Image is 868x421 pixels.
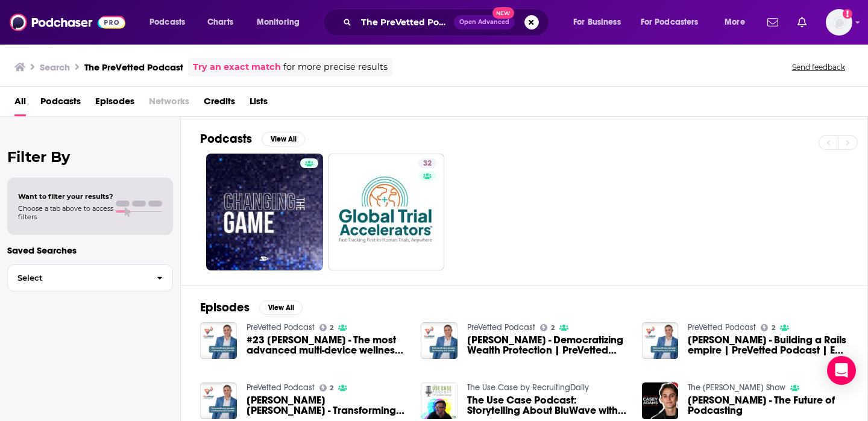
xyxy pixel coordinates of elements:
a: 32 [328,154,445,270]
p: Saved Searches [7,245,173,256]
a: Episodes [95,92,134,116]
button: View All [262,132,305,146]
div: Open Intercom Messenger [827,356,856,385]
a: Lists [250,92,268,116]
a: 2 [319,384,334,391]
span: The Use Case Podcast: Storytelling About BluWave with [PERSON_NAME] [467,395,627,416]
a: Show notifications dropdown [763,12,783,33]
svg: Add a profile image [843,9,852,19]
a: 2 [540,324,555,331]
a: 32 [418,158,436,168]
span: #23 [PERSON_NAME] - The most advanced multi-device wellness platform | PreVetted Podcast | Ep. 23 [247,335,407,355]
span: 2 [330,385,333,391]
h2: Podcasts [200,131,252,146]
button: open menu [248,13,315,32]
h2: Filter By [7,148,173,166]
img: Alessandro Chesser - Democratizing Wealth Protection | PreVetted Podcast | Ep. 21 [421,322,458,359]
a: All [14,92,26,116]
span: 2 [772,325,775,331]
span: Networks [149,92,189,116]
button: View All [259,301,303,315]
h2: Episodes [200,300,250,315]
span: Select [8,274,147,282]
h3: Search [40,61,70,73]
a: Chris Oliver - Building a Rails empire | PreVetted Podcast | Ep. 22 [688,335,848,355]
span: Monitoring [257,14,300,31]
img: User Profile [826,9,852,36]
div: Search podcasts, credits, & more... [335,8,561,36]
a: Credits [204,92,235,116]
button: open menu [716,13,760,32]
span: for more precise results [283,60,388,74]
span: 2 [551,325,555,331]
span: [PERSON_NAME] - Building a Rails empire | PreVetted Podcast | Ep. 22 [688,335,848,355]
a: Alessandro Chesser - Democratizing Wealth Protection | PreVetted Podcast | Ep. 21 [467,335,627,355]
span: Open Advanced [459,19,509,25]
input: Search podcasts, credits, & more... [356,13,454,32]
a: The Use Case by RecruitingDaily [467,382,589,393]
a: PreVetted Podcast [467,322,535,332]
button: Select [7,264,173,292]
h3: The PreVetted Podcast [84,61,183,73]
span: Logged in as MattieVG [826,9,852,36]
button: Show profile menu [826,9,852,36]
button: Send feedback [788,62,849,72]
span: For Business [573,14,621,31]
span: [PERSON_NAME] [PERSON_NAME] - Transforming video with AI at Videomagic | PreVetted Podcast | Ep. 20 [247,395,407,416]
a: PreVetted Podcast [688,322,756,332]
span: More [725,14,745,31]
a: PreVetted Podcast [247,322,315,332]
span: 2 [330,325,333,331]
img: Podchaser - Follow, Share and Rate Podcasts [10,11,125,34]
a: #23 Stephane Fourdrinier - The most advanced multi-device wellness platform | PreVetted Podcast |... [247,335,407,355]
span: Want to filter your results? [18,192,113,201]
a: The Use Case Podcast: Storytelling About BluWave with Sean Mooney [467,395,627,416]
span: Podcasts [149,14,185,31]
img: Chris Oliver - Building a Rails empire | PreVetted Podcast | Ep. 22 [642,322,679,359]
img: Fatima Zaidi - The Future of Podcasting [642,382,679,419]
a: PreVetted Podcast [247,382,315,393]
a: Try an exact match [193,60,281,74]
span: [PERSON_NAME] - Democratizing Wealth Protection | PreVetted Podcast | Ep. 21 [467,335,627,355]
a: Show notifications dropdown [793,12,811,33]
span: [PERSON_NAME] - The Future of Podcasting [688,395,848,416]
img: Hussain Ali Mirza - Transforming video with AI at Videomagic | PreVetted Podcast | Ep. 20 [200,382,237,419]
span: 32 [423,158,432,170]
button: open menu [141,13,201,32]
a: EpisodesView All [200,300,303,315]
a: Hussain Ali Mirza - Transforming video with AI at Videomagic | PreVetted Podcast | Ep. 20 [247,395,407,416]
a: Podcasts [40,92,81,116]
button: open menu [565,13,636,32]
span: For Podcasters [641,14,699,31]
span: Choose a tab above to access filters. [18,204,113,221]
span: New [492,7,514,19]
a: The Casey Adams Show [688,382,785,393]
a: 2 [319,324,334,331]
span: Charts [207,14,233,31]
button: Open AdvancedNew [454,15,515,30]
a: 2 [761,324,775,331]
button: open menu [633,13,716,32]
img: #23 Stephane Fourdrinier - The most advanced multi-device wellness platform | PreVetted Podcast |... [200,322,237,359]
a: PodcastsView All [200,131,305,146]
a: Charts [200,13,241,32]
a: Fatima Zaidi - The Future of Podcasting [688,395,848,416]
img: The Use Case Podcast: Storytelling About BluWave with Sean Mooney [421,382,458,419]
